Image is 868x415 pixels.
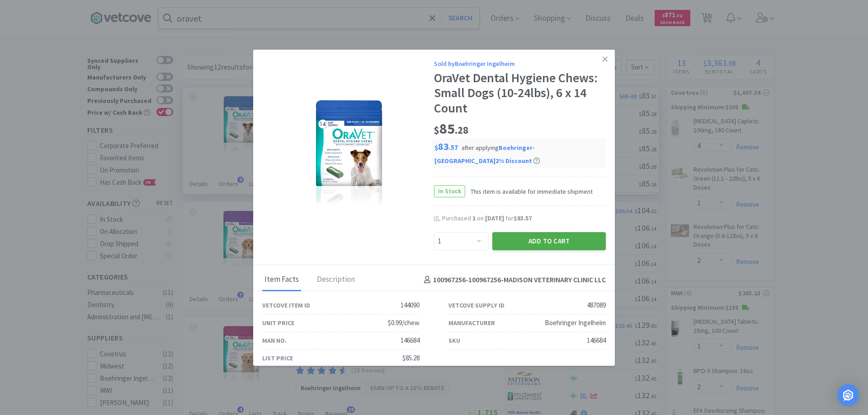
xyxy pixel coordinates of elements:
[448,336,460,345] div: SKU
[472,214,476,222] span: 1
[262,269,301,291] div: Item Facts
[545,317,606,328] div: Boehringer Ingelheim
[434,186,465,197] span: In Stock
[587,300,606,311] div: 487089
[434,120,468,138] span: 85
[837,384,859,406] div: Open Intercom Messenger
[388,317,420,328] div: $0.99/chew
[434,140,458,153] span: 83
[514,214,532,222] span: $83.57
[420,274,606,286] h4: 100967256-100967256 - MADISON VETERINARY CLINIC LLC
[401,300,420,311] div: 144090
[442,214,606,223] div: Purchased on for
[262,318,294,328] div: Unit Price
[434,59,606,69] div: Sold by Boehringer Ingelheim
[434,124,439,136] span: $
[448,318,495,328] div: Manufacturer
[315,269,357,291] div: Description
[262,300,310,310] div: Vetcove Item ID
[401,335,420,346] div: 146684
[402,353,420,364] div: $85.28
[262,353,293,363] div: List Price
[485,214,504,222] span: [DATE]
[262,336,287,345] div: Man No.
[449,143,458,152] span: . 57
[465,187,593,196] span: This item is available for immediate shipment
[455,124,468,136] span: . 28
[434,70,606,116] div: OraVet Dental Hygiene Chews: Small Dogs (10-24lbs), 6 x 14 Count
[280,100,416,209] img: 70c951c9069143bbb4975b34219aeb61_487089.png
[434,143,438,152] span: $
[434,144,540,165] span: after applying
[492,232,606,250] button: Add to Cart
[448,300,505,310] div: Vetcove Supply ID
[587,335,606,346] div: 146684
